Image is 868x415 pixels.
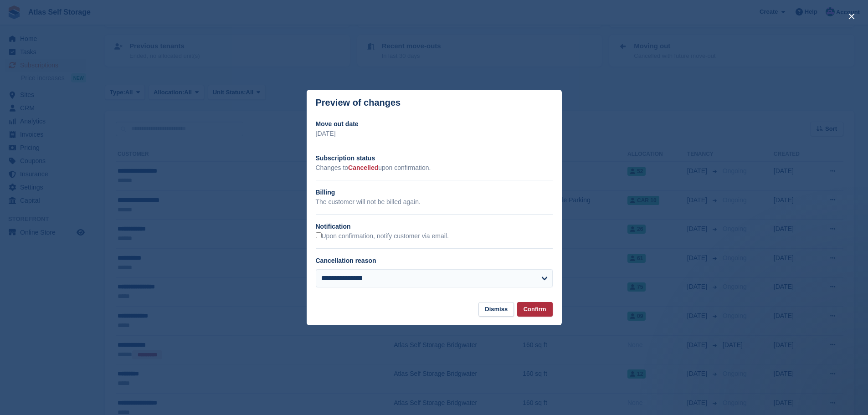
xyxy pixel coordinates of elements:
[316,119,553,129] h2: Move out date
[316,197,553,207] p: The customer will not be billed again.
[316,188,553,197] h2: Billing
[517,302,553,317] button: Confirm
[844,9,859,24] button: close
[316,163,553,173] p: Changes to upon confirmation.
[316,154,553,163] h2: Subscription status
[316,97,401,108] p: Preview of changes
[316,232,322,238] input: Upon confirmation, notify customer via email.
[478,302,514,317] button: Dismiss
[316,222,553,231] h2: Notification
[316,257,376,264] label: Cancellation reason
[316,232,449,241] label: Upon confirmation, notify customer via email.
[348,164,378,171] span: Cancelled
[316,129,553,138] p: [DATE]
